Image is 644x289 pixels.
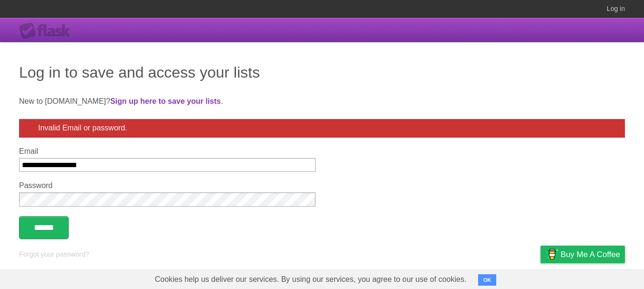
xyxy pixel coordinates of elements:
[19,96,625,107] p: New to [DOMAIN_NAME]? .
[541,246,625,263] a: Buy me a coffee
[19,147,316,156] label: Email
[19,61,625,84] h1: Log in to save and access your lists
[19,119,625,138] div: Invalid Email or password.
[19,181,316,190] label: Password
[19,250,89,258] a: Forgot your password?
[478,274,497,286] button: OK
[19,22,76,40] div: Flask
[545,246,558,262] img: Buy me a coffee
[145,270,476,289] span: Cookies help us deliver our services. By using our services, you agree to our use of cookies.
[110,97,221,105] a: Sign up here to save your lists
[561,246,620,263] span: Buy me a coffee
